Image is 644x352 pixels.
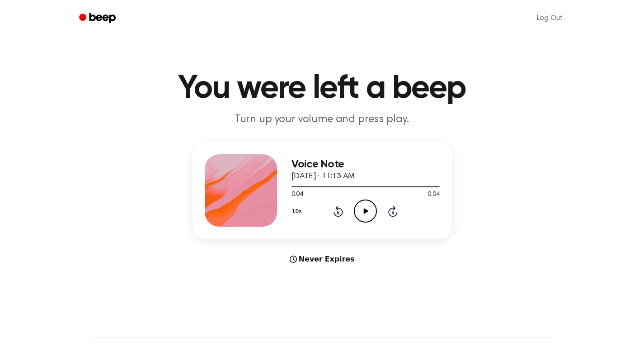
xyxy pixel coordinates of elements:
[291,158,440,171] h3: Voice Note
[528,7,572,29] a: Log Out
[192,254,452,265] div: Never Expires
[91,72,554,105] h1: You were left a beep
[428,190,439,200] span: 0:04
[291,204,305,219] button: 1.0x
[149,112,496,127] p: Turn up your volume and press play.
[73,10,124,27] a: Beep
[291,172,355,181] span: [DATE] · 11:13 AM
[291,190,303,200] span: 0:04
